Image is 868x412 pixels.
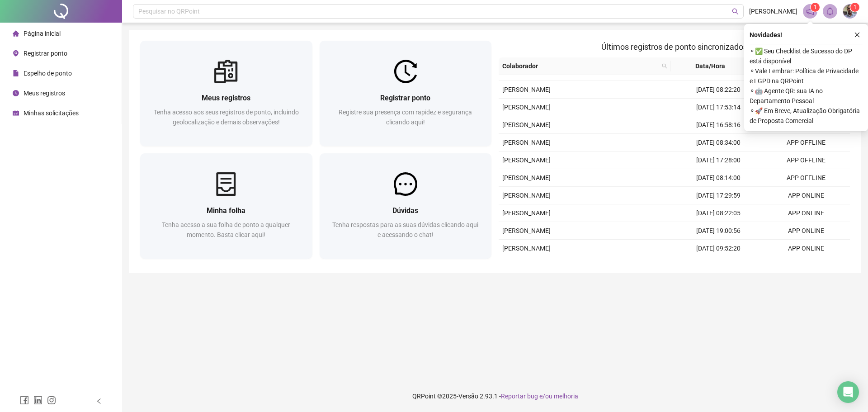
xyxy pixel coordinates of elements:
[24,50,67,57] span: Registrar ponto
[762,152,850,169] td: APP OFFLINE
[675,204,762,222] td: [DATE] 08:22:05
[502,86,551,93] span: [PERSON_NAME]
[675,116,762,134] td: [DATE] 16:58:16
[675,240,762,257] td: [DATE] 09:52:20
[13,70,19,76] span: file
[601,42,747,52] span: Últimos registros de ponto sincronizados
[13,30,19,37] span: home
[854,4,857,10] span: 1
[675,99,762,116] td: [DATE] 17:53:14
[762,134,850,152] td: APP OFFLINE
[854,32,860,38] span: close
[96,398,102,404] span: left
[850,3,859,12] sup: Atualize o seu contato no menu Meus Dados
[458,393,478,400] span: Versão
[675,169,762,187] td: [DATE] 08:14:00
[140,153,312,259] a: Minha folhaTenha acesso a sua folha de ponto a qualquer momento. Basta clicar aqui!
[207,206,245,215] span: Minha folha
[675,81,762,99] td: [DATE] 08:22:20
[806,7,814,15] span: notification
[122,380,868,412] footer: QRPoint © 2025 - 2.93.1 -
[675,152,762,169] td: [DATE] 17:28:00
[762,204,850,222] td: APP ONLINE
[502,174,551,181] span: [PERSON_NAME]
[202,94,250,102] span: Meus registros
[13,50,19,57] span: environment
[732,8,739,15] span: search
[502,61,658,71] span: Colaborador
[24,70,72,77] span: Espelho de ponto
[320,41,492,146] a: Registrar pontoRegistre sua presença com rapidez e segurança clicando aqui!
[750,46,863,66] span: ⚬ ✅ Seu Checklist de Sucesso do DP está disponível
[33,396,42,405] span: linkedin
[675,222,762,240] td: [DATE] 19:00:56
[502,209,551,217] span: [PERSON_NAME]
[662,63,667,69] span: search
[502,156,551,164] span: [PERSON_NAME]
[162,221,290,238] span: Tenha acesso a sua folha de ponto a qualquer momento. Basta clicar aqui!
[749,6,797,16] span: [PERSON_NAME]
[392,206,418,215] span: Dúvidas
[675,187,762,204] td: [DATE] 17:29:59
[750,66,863,86] span: ⚬ Vale Lembrar: Política de Privacidade e LGPD na QRPoint
[502,192,551,199] span: [PERSON_NAME]
[502,227,551,234] span: [PERSON_NAME]
[837,381,859,403] div: Open Intercom Messenger
[24,109,79,117] span: Minhas solicitações
[811,3,820,12] sup: 1
[762,169,850,187] td: APP OFFLINE
[332,221,478,238] span: Tenha respostas para as suas dúvidas clicando aqui e acessando o chat!
[154,109,299,126] span: Tenha acesso aos seus registros de ponto, incluindo geolocalização e demais observações!
[762,222,850,240] td: APP ONLINE
[762,187,850,204] td: APP ONLINE
[24,30,61,37] span: Página inicial
[13,90,19,96] span: clock-circle
[762,240,850,257] td: APP ONLINE
[13,110,19,116] span: schedule
[47,396,56,405] span: instagram
[20,396,29,405] span: facebook
[671,57,757,75] th: Data/Hora
[750,106,863,126] span: ⚬ 🚀 Em Breve, Atualização Obrigatória de Proposta Comercial
[502,104,551,111] span: [PERSON_NAME]
[380,94,430,102] span: Registrar ponto
[750,86,863,106] span: ⚬ 🤖 Agente QR: sua IA no Departamento Pessoal
[675,134,762,152] td: [DATE] 08:34:00
[339,109,472,126] span: Registre sua presença com rapidez e segurança clicando aqui!
[502,121,551,128] span: [PERSON_NAME]
[826,7,834,15] span: bell
[675,61,746,71] span: Data/Hora
[750,30,782,40] span: Novidades !
[502,245,551,252] span: [PERSON_NAME]
[501,393,578,400] span: Reportar bug e/ou melhoria
[814,4,817,10] span: 1
[843,5,857,18] img: 40471
[320,153,492,259] a: DúvidasTenha respostas para as suas dúvidas clicando aqui e acessando o chat!
[502,139,551,146] span: [PERSON_NAME]
[24,90,65,97] span: Meus registros
[140,41,312,146] a: Meus registrosTenha acesso aos seus registros de ponto, incluindo geolocalização e demais observa...
[660,59,669,73] span: search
